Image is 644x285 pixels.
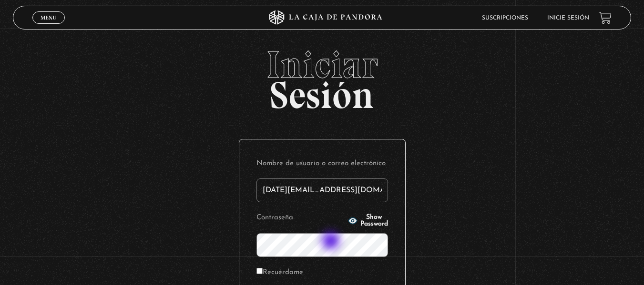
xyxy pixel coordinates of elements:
[599,11,612,24] a: View your shopping cart
[41,15,56,20] span: Menu
[256,268,263,274] input: Recuérdame
[482,15,528,21] a: Suscripciones
[13,46,631,107] h2: Sesión
[547,15,589,21] a: Inicie sesión
[256,265,303,280] label: Recuérdame
[256,157,388,171] label: Nombre de usuario o correo electrónico
[348,214,388,227] button: Show Password
[37,23,60,29] span: Cerrar
[256,211,345,226] label: Contraseña
[13,46,631,84] span: Iniciar
[360,214,388,227] span: Show Password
